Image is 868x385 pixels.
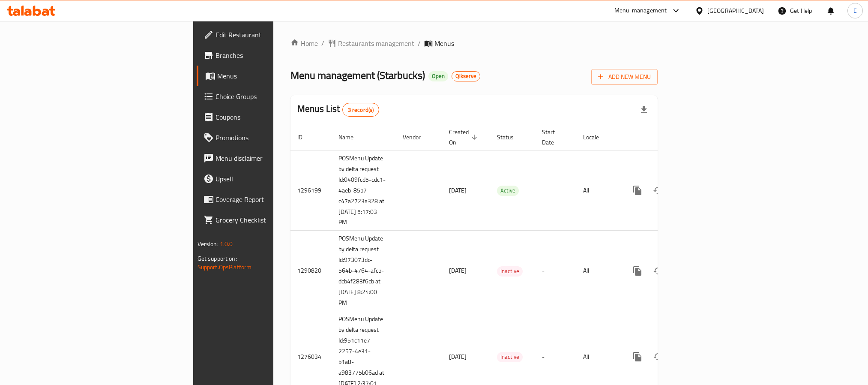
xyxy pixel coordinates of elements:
span: Menus [217,71,331,81]
span: Promotions [216,132,331,143]
span: Get support on: [198,253,237,264]
td: All [576,231,620,311]
span: Choice Groups [216,91,331,102]
td: - [535,231,576,311]
span: Menu disclaimer [216,153,331,163]
span: Coupons [216,112,331,122]
div: Menu-management [614,6,667,16]
a: Promotions [197,127,338,148]
td: - [535,150,576,231]
a: Grocery Checklist [197,210,338,230]
li: / [418,38,421,48]
span: [DATE] [449,185,467,196]
button: more [627,346,648,367]
span: Created On [449,127,480,147]
div: Inactive [497,266,523,277]
div: Export file [634,99,654,120]
div: Open [428,71,448,81]
a: Support.OpsPlatform [198,262,252,273]
span: Qikserve [452,72,480,80]
td: POSMenu Update by delta request Id:0409fcd5-cdc1-4aeb-85b7-c47a2723a328 at [DATE] 5:17:03 PM [332,150,396,231]
span: Inactive [497,352,523,362]
span: Name [338,132,365,142]
span: Active [497,186,519,196]
a: Choice Groups [197,86,338,107]
span: Locale [583,132,610,142]
nav: breadcrumb [290,38,658,48]
span: Edit Restaurant [216,30,331,40]
span: Start Date [542,127,566,147]
span: Restaurants management [338,38,414,48]
span: [DATE] [449,351,467,362]
a: Menu disclaimer [197,148,338,168]
td: POSMenu Update by delta request Id:973073dc-564b-4764-afcb-dcb4f283f6cb at [DATE] 8:24:00 PM [332,231,396,311]
button: Change Status [648,346,668,367]
span: Status [497,132,525,142]
th: Actions [620,124,716,150]
a: Restaurants management [328,38,414,48]
span: Inactive [497,266,523,276]
span: 1.0.0 [220,238,233,250]
td: All [576,150,620,231]
span: 3 record(s) [343,106,379,114]
span: ID [297,132,314,142]
span: Upsell [216,174,331,184]
span: Grocery Checklist [216,215,331,225]
a: Branches [197,45,338,66]
button: Change Status [648,261,668,281]
a: Upsell [197,168,338,189]
span: E [853,6,857,15]
span: Add New Menu [598,72,651,82]
span: [DATE] [449,265,467,276]
a: Edit Restaurant [197,24,338,45]
button: Add New Menu [591,69,658,85]
div: [GEOGRAPHIC_DATA] [707,6,764,15]
button: more [627,261,648,281]
button: more [627,180,648,201]
span: Version: [198,238,218,250]
a: Menus [197,66,338,86]
span: Branches [216,50,331,60]
span: Vendor [403,132,432,142]
a: Coupons [197,107,338,127]
span: Coverage Report [216,194,331,205]
div: Total records count [342,103,380,117]
span: Menus [434,38,454,48]
h2: Menus List [297,102,379,117]
span: Menu management ( Starbucks ) [290,66,425,85]
a: Coverage Report [197,189,338,210]
span: Open [428,72,448,80]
